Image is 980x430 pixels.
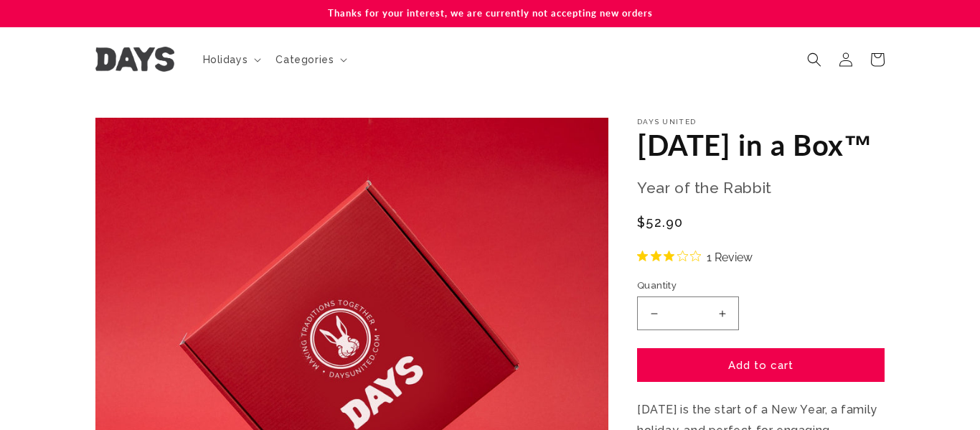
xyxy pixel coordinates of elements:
img: Days United [95,47,174,72]
summary: Categories [267,45,353,75]
h1: [DATE] in a Box™ [637,126,885,164]
span: Categories [275,53,334,66]
summary: Holidays [194,45,268,75]
button: Rated 3 out of 5 stars from 1 reviews. Jump to reviews. [637,246,753,268]
button: Add to cart [637,348,885,382]
p: Year of the Rabbit [637,174,885,202]
p: Days United [637,118,885,126]
label: Quantity [637,279,885,293]
summary: Search [798,44,830,75]
span: 1 Review [707,246,753,268]
span: $52.90 [637,212,684,232]
span: Holidays [203,53,248,66]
